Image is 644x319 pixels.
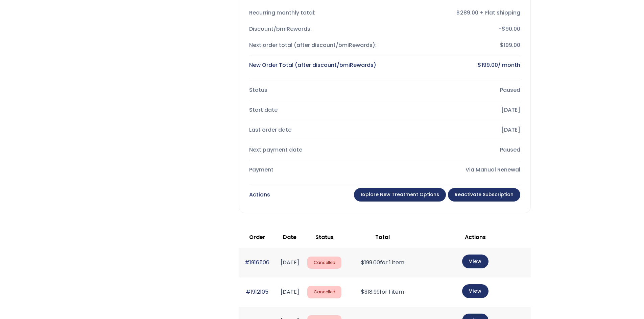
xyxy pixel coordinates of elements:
div: Via Manual Renewal [390,165,520,175]
a: View [462,255,488,268]
span: Cancelled [307,286,341,298]
div: Next order total (after discount/bmiRewards): [249,41,379,50]
span: Date [283,233,296,241]
a: Reactivate Subscription [448,188,520,202]
a: Explore New Treatment Options [354,188,446,202]
span: Cancelled [307,257,341,269]
div: Paused [390,145,520,155]
span: Actions [465,233,486,241]
div: Discount/bmiRewards: [249,24,379,34]
span: 199.00 [361,259,380,266]
div: Recurring monthly total: [249,8,379,18]
a: #1916506 [245,259,269,266]
div: $289.00 + Flat shipping [390,8,520,18]
div: [DATE] [390,125,520,135]
a: View [462,284,488,298]
span: 90.00 [502,25,520,33]
span: $ [361,288,364,296]
div: Paused [390,85,520,95]
div: $199.00 [390,41,520,50]
div: Last order date [249,125,379,135]
time: [DATE] [281,259,299,266]
span: $ [361,259,364,266]
td: for 1 item [345,248,420,277]
div: [DATE] [390,105,520,115]
span: $ [502,25,505,33]
div: New Order Total (after discount/bmiRewards) [249,60,379,70]
span: $ [478,61,481,69]
div: Start date [249,105,379,115]
div: Actions [249,190,270,200]
span: Status [315,233,334,241]
td: for 1 item [345,277,420,307]
div: Status [249,85,379,95]
div: Payment [249,165,379,175]
div: - [390,24,520,34]
time: [DATE] [281,288,299,296]
div: / month [390,60,520,70]
div: Next payment date [249,145,379,155]
span: Order [249,233,265,241]
span: Total [375,233,390,241]
span: 318.99 [361,288,380,296]
a: #1912105 [246,288,268,296]
bdi: 199.00 [478,61,498,69]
